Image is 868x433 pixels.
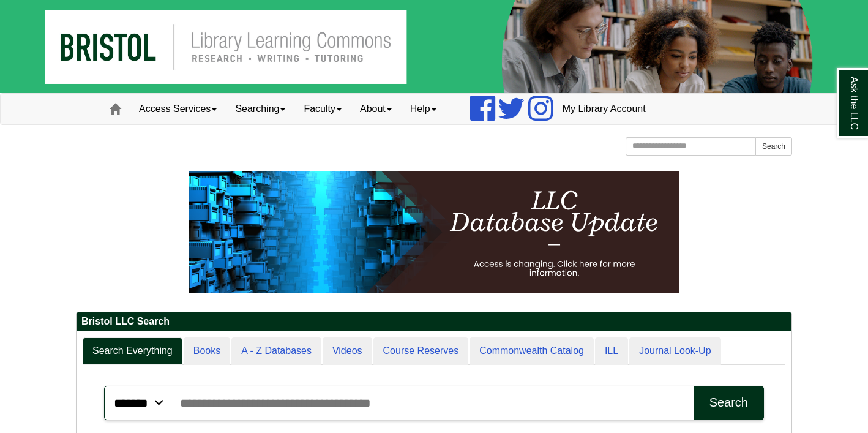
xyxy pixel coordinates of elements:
[709,396,748,410] div: Search
[189,171,679,293] img: HTML tutorial
[694,386,764,420] button: Search
[184,337,230,365] a: Books
[294,94,351,124] a: Faculty
[226,94,294,124] a: Searching
[401,94,446,124] a: Help
[470,337,594,365] a: Commonwealth Catalog
[130,94,226,124] a: Access Services
[553,94,655,124] a: My Library Account
[629,337,720,365] a: Journal Look-Up
[323,337,372,365] a: Videos
[83,337,182,365] a: Search Everything
[373,337,469,365] a: Course Reserves
[595,337,628,365] a: ILL
[77,312,791,331] h2: Bristol LLC Search
[231,337,321,365] a: A - Z Databases
[351,94,401,124] a: About
[755,137,792,156] button: Search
